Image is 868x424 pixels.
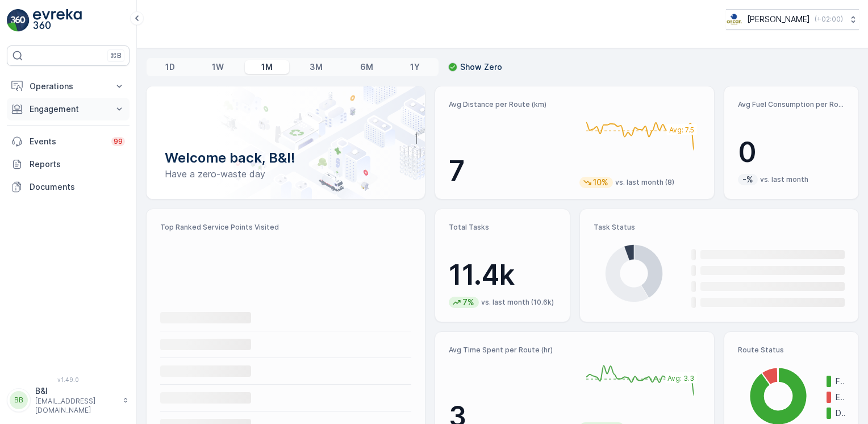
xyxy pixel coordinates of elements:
img: basis-logo_rgb2x.png [726,13,742,26]
p: Task Status [594,223,845,232]
p: 1D [165,61,175,73]
p: Reports [30,159,125,170]
p: Total Tasks [449,223,556,232]
p: 11.4k [449,258,556,292]
button: Operations [7,75,130,98]
p: Welcome back, B&I! [165,149,407,167]
p: vs. last month (10.6k) [481,298,554,307]
button: [PERSON_NAME](+02:00) [726,9,859,30]
button: Engagement [7,98,130,120]
p: 1Y [410,61,420,73]
img: logo_light-DOdMpM7g.png [33,9,82,32]
p: 1W [212,61,224,73]
button: BBB&I[EMAIL_ADDRESS][DOMAIN_NAME] [7,385,130,415]
p: [EMAIL_ADDRESS][DOMAIN_NAME] [35,397,117,415]
p: 3M [310,61,323,73]
p: Show Zero [460,61,502,73]
img: logo [7,9,30,32]
p: Events [30,136,105,147]
a: Reports [7,153,130,176]
p: ⌘B [110,51,122,60]
p: Documents [30,181,125,193]
p: Avg Time Spent per Route (hr) [449,346,570,355]
p: [PERSON_NAME] [747,14,810,25]
span: v 1.49.0 [7,376,130,383]
p: Expired [836,392,845,403]
p: Engagement [30,103,107,115]
p: Finished [836,376,845,387]
p: Top Ranked Service Points Visited [160,223,411,232]
p: 6M [360,61,373,73]
p: B&I [35,385,117,397]
p: ( +02:00 ) [815,15,843,24]
a: Documents [7,176,130,198]
p: Dispatched [836,408,845,419]
p: -% [741,174,754,185]
p: vs. last month [760,175,808,184]
p: 1M [261,61,273,73]
p: Avg Distance per Route (km) [449,100,570,109]
p: Have a zero-waste day [165,167,407,181]
p: vs. last month (8) [615,178,674,187]
p: 7 [449,154,570,188]
p: 7% [461,297,475,308]
p: Route Status [738,346,845,355]
p: 10% [592,177,610,188]
p: 99 [114,137,123,146]
div: BB [10,391,28,409]
p: Avg Fuel Consumption per Route (lt) [738,100,845,109]
p: 0 [738,135,845,169]
a: Events99 [7,130,130,153]
p: Operations [30,81,107,92]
